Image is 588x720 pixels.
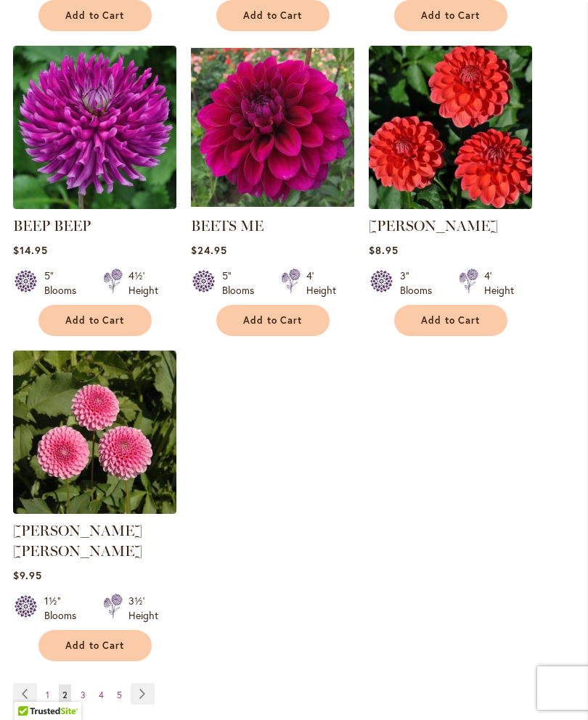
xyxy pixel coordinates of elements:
[117,690,122,700] span: 5
[369,46,532,209] img: BENJAMIN MATTHEW
[191,46,354,209] img: BEETS ME
[394,305,507,336] button: Add to Cart
[191,198,354,212] a: BEETS ME
[306,269,336,298] div: 4' Height
[13,217,91,234] a: BEEP BEEP
[369,243,399,257] span: $8.95
[77,684,89,706] a: 3
[421,9,481,22] span: Add to Cart
[128,594,158,623] div: 3½' Height
[191,217,264,234] a: BEETS ME
[369,198,532,212] a: BENJAMIN MATTHEW
[38,630,152,661] button: Add to Cart
[222,269,264,298] div: 5" Blooms
[13,522,142,560] a: [PERSON_NAME] [PERSON_NAME]
[400,269,441,298] div: 3" Blooms
[99,690,104,700] span: 4
[216,305,330,336] button: Add to Cart
[243,314,303,327] span: Add to Cart
[44,269,86,298] div: 5" Blooms
[13,568,42,582] span: $9.95
[13,198,176,212] a: BEEP BEEP
[44,594,86,623] div: 1½" Blooms
[421,314,481,327] span: Add to Cart
[13,46,176,209] img: BEEP BEEP
[113,684,126,706] a: 5
[243,9,303,22] span: Add to Cart
[65,9,125,22] span: Add to Cart
[369,217,498,234] a: [PERSON_NAME]
[128,269,158,298] div: 4½' Height
[95,684,107,706] a: 4
[65,314,125,327] span: Add to Cart
[65,639,125,652] span: Add to Cart
[484,269,514,298] div: 4' Height
[11,668,52,709] iframe: Launch Accessibility Center
[13,243,48,257] span: $14.95
[191,243,227,257] span: $24.95
[13,503,176,517] a: BETTY ANNE
[81,690,86,700] span: 3
[13,351,176,514] img: BETTY ANNE
[38,305,152,336] button: Add to Cart
[62,690,68,700] span: 2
